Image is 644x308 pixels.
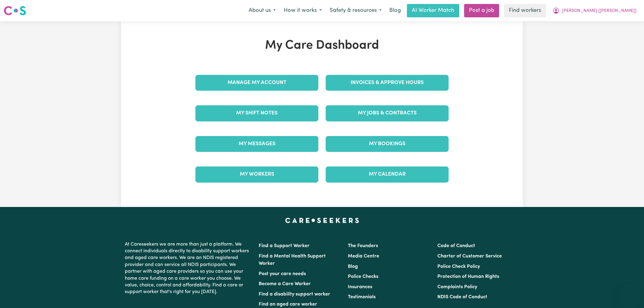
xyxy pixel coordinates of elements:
a: Police Check Policy [437,264,480,269]
a: Careseekers home page [285,218,359,223]
a: My Calendar [326,166,449,182]
a: Police Checks [348,274,378,279]
a: Protection of Human Rights [437,274,499,279]
a: Blog [386,4,404,17]
iframe: Button to launch messaging window [620,284,639,303]
span: [PERSON_NAME] ([PERSON_NAME]) [562,8,636,14]
a: Find a Mental Health Support Worker [259,254,326,266]
a: My Workers [195,166,318,182]
a: NDIS Code of Conduct [437,295,487,299]
a: Blog [348,264,358,269]
a: AI Worker Match [407,4,459,17]
a: The Founders [348,243,378,248]
a: Careseekers logo [4,4,26,18]
a: Find a Support Worker [259,243,310,248]
a: Manage My Account [195,75,318,91]
button: My Account [548,4,640,17]
p: At Careseekers we are more than just a platform. We connect individuals directly to disability su... [125,239,251,298]
a: Insurances [348,285,372,289]
a: Code of Conduct [437,243,475,248]
button: Safety & resources [326,4,386,17]
a: Charter of Customer Service [437,254,502,259]
a: My Bookings [326,136,449,152]
a: Find workers [504,4,546,17]
a: Post a job [464,4,499,17]
a: My Jobs & Contracts [326,105,449,121]
button: How it works [280,4,326,17]
a: Complaints Policy [437,285,477,289]
h1: My Care Dashboard [192,38,452,53]
img: Careseekers logo [4,5,26,16]
a: Media Centre [348,254,379,259]
a: Become a Care Worker [259,282,311,286]
button: About us [245,4,280,17]
a: Post your care needs [259,271,306,276]
a: Find a disability support worker [259,292,330,297]
a: Invoices & Approve Hours [326,75,449,91]
a: Testimonials [348,295,376,299]
a: My Shift Notes [195,105,318,121]
a: My Messages [195,136,318,152]
a: Find an aged care worker [259,302,317,307]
